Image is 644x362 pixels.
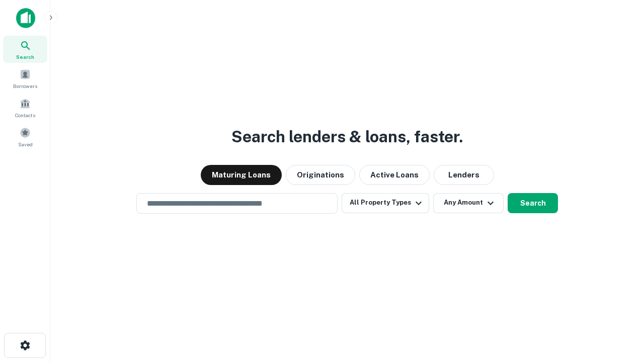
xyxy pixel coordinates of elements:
[508,193,558,213] button: Search
[15,111,35,119] span: Contacts
[3,65,47,92] a: Borrowers
[434,165,494,185] button: Lenders
[433,193,504,213] button: Any Amount
[231,125,463,149] h3: Search lenders & loans, faster.
[13,82,37,90] span: Borrowers
[16,8,35,28] img: capitalize-icon.png
[3,123,47,150] a: Saved
[594,282,644,330] iframe: Chat Widget
[201,165,282,185] button: Maturing Loans
[3,94,47,121] a: Contacts
[3,36,47,63] a: Search
[359,165,430,185] button: Active Loans
[16,53,34,61] span: Search
[286,165,355,185] button: Originations
[342,193,429,213] button: All Property Types
[18,140,33,148] span: Saved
